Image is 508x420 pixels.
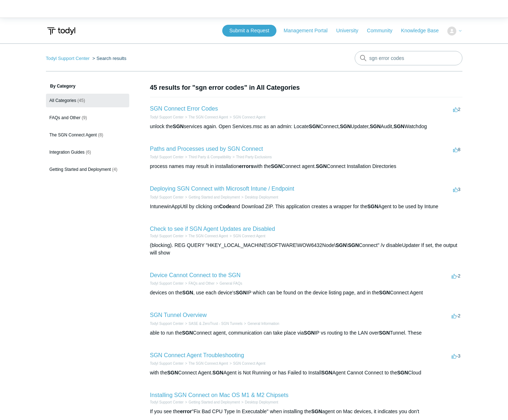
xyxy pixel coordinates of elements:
[150,369,462,377] div: with the Connect Agent. Agent is Not Running or has Failed to Install Agent Cannot Connect to the...
[150,242,462,257] div: (blocking). REG QUERY "HKEY_LOCAL_MACHINE\SOFTWARE\WOW6432Node\ \ Connect" /v disableUpdater If s...
[50,132,97,137] span: The SGN Connect Agent
[379,330,390,336] em: SGN
[340,123,351,129] em: SGN
[182,330,193,336] em: SGN
[311,409,322,414] em: SGN
[367,204,378,209] em: SGN
[188,195,240,199] a: Getting Started and Deployment
[236,155,272,159] a: Third Party Exclusions
[370,123,381,129] em: SGN
[112,167,117,172] span: (4)
[188,281,214,285] a: FAQs and Other
[453,147,460,152] span: 8
[46,128,129,142] a: The SGN Connect Agent (8)
[150,146,263,152] a: Paths and Processes used by SGN Connect
[401,27,446,34] a: Knowledge Base
[219,281,242,285] a: General FAQs
[239,163,253,169] em: errors
[50,98,76,103] span: All Categories
[98,132,103,137] span: (8)
[150,106,218,112] a: SGN Connect Error Codes
[452,273,461,279] span: -2
[188,361,228,365] a: The SGN Connect Agent
[46,94,129,107] a: All Categories (45)
[173,123,183,129] em: SGN
[452,353,461,359] span: -3
[233,115,265,119] a: SGN Connect Agent
[183,195,240,200] li: Getting Started and Deployment
[233,234,265,238] a: SGN Connect Agent
[150,312,207,318] a: SGN Tunnel Overview
[271,163,281,169] em: SGN
[247,322,279,326] a: General Information
[150,400,184,404] a: Todyl Support Center
[50,167,111,172] span: Getting Started and Deployment
[183,233,228,239] li: The SGN Connect Agent
[304,330,314,336] em: SGN
[46,56,90,61] a: Todyl Support Center
[150,123,462,130] div: unlock the services again. Open Services.msc as an admin: Locate Connect, Updater, Audit, Watchdog
[245,400,278,404] a: Desktop Deployment
[150,408,462,415] div: If you see the "Fix Bad CPU Type In Executable" when installing the agent on Mac devices, it indi...
[228,233,265,239] li: SGN Connect Agent
[150,272,241,278] a: Device Cannot Connect to the SGN
[150,195,184,200] li: Todyl Support Center
[150,203,462,210] div: IntunewinAppUtil by clicking on and Download ZIP. This application creates a wrapper for the Agen...
[150,361,184,366] li: Todyl Support Center
[50,150,85,155] span: Integration Guides
[150,281,184,285] a: Todyl Support Center
[240,400,278,405] li: Desktop Deployment
[397,370,408,375] em: SGN
[150,392,289,398] a: Installing SGN Connect on Mac OS M1 & M2 Chipsets
[355,51,462,65] input: Search
[150,83,462,93] h1: 45 results for "sgn error codes" in All Categories
[150,289,462,297] div: devices on the , use each device's IP which can be found on the device listing page, and in the C...
[316,163,327,169] em: SGN
[336,27,365,34] a: University
[453,107,460,112] span: 2
[50,115,81,120] span: FAQs and Other
[228,115,265,120] li: SGN Connect Agent
[150,115,184,120] li: Todyl Support Center
[228,361,265,366] li: SGN Connect Agent
[150,322,184,326] a: Todyl Support Center
[150,321,184,326] li: Todyl Support Center
[150,234,184,238] a: Todyl Support Center
[321,370,332,375] em: SGN
[46,83,129,89] h3: By Category
[150,281,184,286] li: Todyl Support Center
[188,115,228,119] a: The SGN Connect Agent
[233,361,265,365] a: SGN Connect Agent
[188,234,228,238] a: The SGN Connect Agent
[150,195,184,199] a: Todyl Support Center
[180,409,192,414] em: error
[452,313,461,318] span: -2
[150,155,184,159] a: Todyl Support Center
[150,115,184,119] a: Todyl Support Center
[213,370,223,375] em: SGN
[188,400,240,404] a: Getting Started and Deployment
[367,27,400,34] a: Community
[46,163,129,176] a: Getting Started and Deployment (4)
[231,154,272,160] li: Third Party Exclusions
[215,281,242,286] li: General FAQs
[379,290,390,295] em: SGN
[245,195,278,199] a: Desktop Deployment
[150,186,294,192] a: Deploying SGN Connect with Microsoft Intune / Endpoint
[393,123,404,129] em: SGN
[167,370,178,375] em: SGN
[284,27,335,34] a: Management Portal
[150,329,462,337] div: able to run the Connect agent, communication can take place via IP vs routing to the LAN over Tun...
[219,204,232,209] em: Code
[78,98,85,103] span: (45)
[91,56,126,61] li: Search results
[348,242,359,248] em: SGN
[182,290,193,295] em: SGN
[86,150,91,155] span: (6)
[222,25,276,37] a: Submit a Request
[309,123,320,129] em: SGN
[183,361,228,366] li: The SGN Connect Agent
[150,400,184,405] li: Todyl Support Center
[188,322,242,326] a: SASE & ZeroTrust - SGN Tunnels
[183,154,231,160] li: Third Party & Compatibility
